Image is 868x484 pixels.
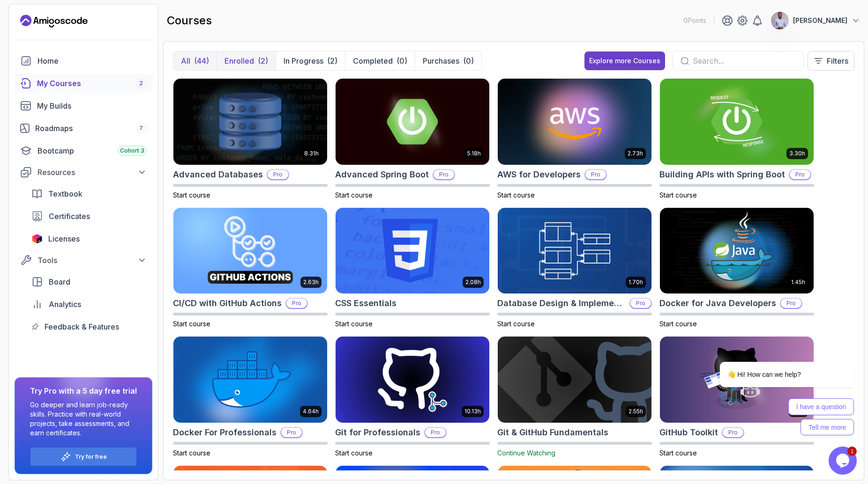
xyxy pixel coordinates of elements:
p: 2.08h [465,279,481,286]
div: Bootcamp [37,145,147,156]
span: Start course [335,320,373,328]
span: Start course [497,191,535,199]
button: Explore more Courses [584,51,665,70]
a: roadmaps [15,119,152,138]
span: Start course [659,320,697,328]
img: GitHub Toolkit card [660,337,814,423]
a: certificates [26,207,152,226]
span: 2 [139,80,143,87]
h2: Advanced Databases [173,168,263,181]
img: Docker for Java Developers card [660,208,814,294]
a: textbook [26,184,152,203]
h2: Database Design & Implementation [497,297,626,310]
p: Enrolled [224,55,254,66]
p: Pro [425,428,446,437]
img: CSS Essentials card [336,208,489,294]
p: Pro [585,170,606,179]
p: 2.73h [628,150,643,157]
p: Pro [790,170,810,179]
a: Landing page [20,14,88,29]
img: Database Design & Implementation card [498,208,651,294]
div: Roadmaps [35,123,147,134]
button: Enrolled(2) [217,51,276,70]
p: [PERSON_NAME] [793,16,847,25]
p: All [181,55,190,66]
h2: CSS Essentials [335,297,397,310]
button: user profile image[PERSON_NAME] [771,11,861,30]
div: Home [37,55,147,66]
iframe: chat widget [829,447,859,475]
p: Pro [281,428,302,437]
h2: Docker for Java Developers [659,297,776,310]
p: Filters [827,55,848,66]
a: licenses [26,229,152,248]
span: Board [49,276,70,287]
h2: courses [167,13,212,28]
img: user profile image [771,12,789,29]
img: Git for Professionals card [336,337,489,423]
a: feedback [26,317,152,336]
p: Purchases [423,55,459,66]
div: (0) [397,55,407,66]
button: All(44) [173,51,217,70]
img: CI/CD with GitHub Actions card [173,208,327,294]
button: Tools [15,252,152,269]
h2: Advanced Spring Boot [335,168,429,181]
img: Building APIs with Spring Boot card [660,79,814,165]
p: 2.63h [303,279,319,286]
span: Start course [335,449,373,457]
h2: GitHub Toolkit [659,426,718,439]
button: Try for free [30,447,137,466]
iframe: chat widget [690,288,859,442]
span: Analytics [49,299,81,310]
a: Try for free [75,453,107,461]
p: Pro [434,170,454,179]
p: 1.70h [629,279,643,286]
span: Feedback & Features [45,321,119,332]
span: Cohort 3 [120,147,144,154]
div: (2) [327,55,337,66]
img: Advanced Spring Boot card [336,79,489,165]
p: 5.18h [467,150,481,157]
h2: Git for Professionals [335,426,420,439]
h2: AWS for Developers [497,168,581,181]
img: Git & GitHub Fundamentals card [498,337,651,423]
button: Completed(0) [345,51,415,70]
button: Purchases(0) [415,51,481,70]
span: Certificates [49,211,90,222]
p: 1.45h [791,279,805,286]
span: Start course [173,191,210,199]
button: Filters [808,51,854,71]
div: My Courses [37,78,147,89]
button: Resources [15,164,152,181]
p: 2.55h [629,408,643,415]
span: Start course [497,320,535,328]
span: Start course [659,449,697,457]
span: Licenses [48,233,80,244]
span: 7 [139,125,143,132]
div: Tools [37,255,147,266]
p: Pro [630,299,651,308]
p: Go deeper and learn job-ready skills. Practice with real-world projects, take assessments, and ea... [30,400,137,438]
span: Start course [659,191,697,199]
p: Completed [353,55,393,66]
div: (44) [194,55,209,66]
span: Continue Watching [497,449,555,457]
p: Pro [286,299,307,308]
div: (2) [258,55,268,66]
input: Search... [693,55,796,66]
img: Advanced Databases card [173,79,327,165]
a: board [26,272,152,291]
p: In Progress [284,55,323,66]
a: builds [15,96,152,115]
p: 3.30h [789,150,805,157]
img: jetbrains icon [31,234,43,243]
p: 4.64h [303,408,319,415]
div: Explore more Courses [589,56,660,66]
a: bootcamp [15,141,152,160]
